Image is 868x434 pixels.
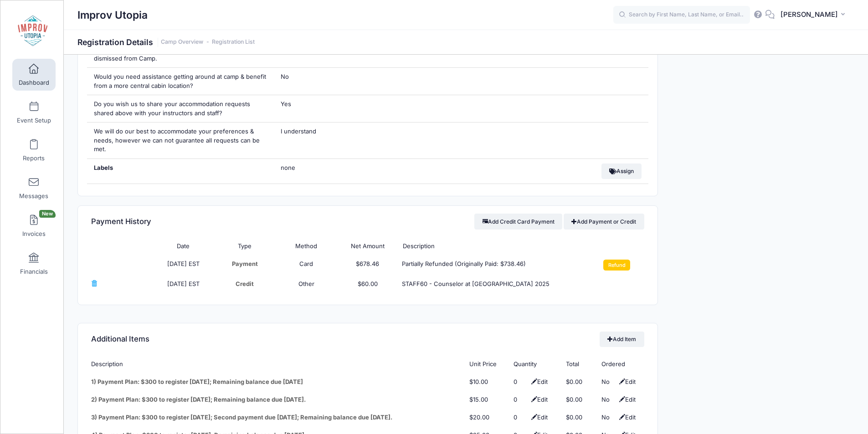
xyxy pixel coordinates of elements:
span: Edit [617,414,636,421]
span: I understand [281,128,316,135]
td: Partially Refunded (Originally Paid: $738.46) [398,255,582,276]
input: Refund [603,260,630,271]
td: $20.00 [465,408,509,426]
span: none [281,163,395,173]
span: Edit [529,414,548,421]
a: Dashboard [12,59,56,91]
td: Credit [214,275,276,293]
span: New [39,210,56,218]
a: Improv Utopia [0,10,64,53]
th: Total [561,355,597,373]
span: Dashboard [19,79,49,87]
span: Edit [617,396,636,403]
div: Labels [87,159,274,184]
a: Registration List [212,39,255,46]
a: Reports [12,134,56,166]
th: Description [91,355,465,373]
td: $0.00 [561,373,597,391]
div: No [601,395,615,404]
a: Messages [12,172,56,204]
span: Messages [19,192,48,200]
th: Ordered [597,355,644,373]
div: No [601,378,615,387]
th: Description [398,238,582,255]
td: $15.00 [465,391,509,408]
input: Search by First Name, Last Name, or Email... [613,6,750,24]
div: Click Pencil to edit... [514,413,527,422]
div: We will do our best to accommodate your preferences & needs, however we can not guarantee all req... [87,123,274,158]
span: [PERSON_NAME] [781,10,838,20]
td: $678.46 [337,255,399,276]
span: Reports [23,154,45,162]
button: Assign [601,163,642,179]
a: Financials [12,248,56,280]
td: $60.00 [337,275,399,293]
th: Method [276,238,337,255]
td: 1) Payment Plan: $300 to register [DATE]; Remaining balance due [DATE] [91,373,465,391]
td: [DATE] EST [153,255,214,276]
div: Would you need assistance getting around at camp & benefit from a more central cabin location? [87,68,274,95]
th: Type [214,238,276,255]
button: [PERSON_NAME] [775,5,854,26]
div: Click Pencil to edit... [514,378,527,387]
td: Payment [214,255,276,276]
span: Event Setup [17,117,51,124]
a: Add Item [600,332,644,347]
span: Edit [617,378,636,385]
a: Camp Overview [161,39,203,46]
a: InvoicesNew [12,210,56,242]
span: No [281,73,289,80]
a: Event Setup [12,97,56,128]
h4: Additional Items [91,327,149,352]
div: Do you wish us to share your accommodation requests shared above with your instructors and staff? [87,95,274,122]
td: Card [276,255,337,276]
h1: Improv Utopia [77,5,148,26]
th: Net Amount [337,238,399,255]
button: Add Credit Card Payment [474,214,562,229]
div: Click Pencil to edit... [514,395,527,404]
th: Quantity [509,355,561,373]
span: Edit [529,378,548,385]
td: $0.00 [561,391,597,408]
h1: Registration Details [77,37,255,47]
th: Unit Price [465,355,509,373]
td: [DATE] EST [153,275,214,293]
div: No [601,413,615,422]
h4: Payment History [91,209,151,235]
span: Edit [529,396,548,403]
td: $0.00 [561,408,597,426]
td: Other [276,275,337,293]
a: Add Payment or Credit [564,214,644,229]
td: 2) Payment Plan: $300 to register [DATE]; Remaining balance due [DATE]. [91,391,465,408]
td: 3) Payment Plan: $300 to register [DATE]; Second payment due [DATE]; Remaining balance due [DATE]. [91,408,465,426]
span: Yes [281,100,291,107]
td: $10.00 [465,373,509,391]
span: Financials [20,268,48,276]
span: Invoices [22,230,46,238]
th: Date [153,238,214,255]
img: Improv Utopia [15,14,50,48]
td: STAFF60 - Counselor at [GEOGRAPHIC_DATA] 2025 [398,275,582,293]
